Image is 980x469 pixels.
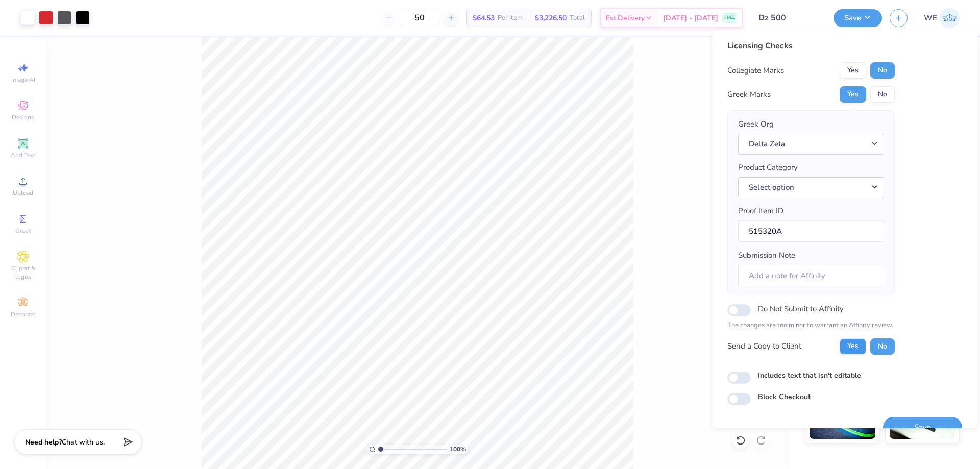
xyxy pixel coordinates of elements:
span: Greek [15,227,31,235]
strong: Need help? [25,437,62,447]
label: Submission Note [738,250,795,261]
span: Chat with us. [62,437,105,447]
a: WE [924,8,960,28]
span: Est. Delivery [606,13,645,23]
button: Yes [840,338,866,355]
span: Total [570,13,585,23]
span: $64.53 [473,13,495,23]
button: Select option [738,177,884,198]
span: Upload [13,189,33,197]
div: Licensing Checks [727,40,895,52]
button: Save [834,9,882,27]
label: Proof Item ID [738,205,783,217]
span: WE [924,12,937,24]
p: The changes are too minor to warrant an Affinity review. [727,320,895,331]
span: Image AI [11,76,35,84]
span: $3,226.50 [535,13,567,23]
span: Per Item [498,13,523,23]
div: Greek Marks [727,89,771,101]
span: Clipart & logos [5,264,41,281]
label: Product Category [738,162,798,174]
img: Werrine Empeynado [940,8,960,28]
input: Untitled Design [751,8,826,28]
button: Yes [840,62,866,79]
span: Decorate [11,310,35,318]
label: Do Not Submit to Affinity [758,302,844,315]
button: No [870,86,895,103]
button: No [870,62,895,79]
span: 100 % [450,445,466,454]
span: Designs [12,113,34,121]
label: Includes text that isn't editable [758,370,861,381]
div: Send a Copy to Client [727,340,801,352]
span: FREE [724,14,735,21]
label: Block Checkout [758,391,811,402]
input: – – [400,9,439,27]
span: Add Text [11,151,35,159]
button: No [870,338,895,355]
button: Yes [840,86,866,103]
div: Collegiate Marks [727,65,784,77]
button: Delta Zeta [738,134,884,155]
label: Greek Org [738,118,774,130]
button: Save [883,417,962,438]
span: [DATE] - [DATE] [663,13,718,23]
input: Add a note for Affinity [738,265,884,287]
